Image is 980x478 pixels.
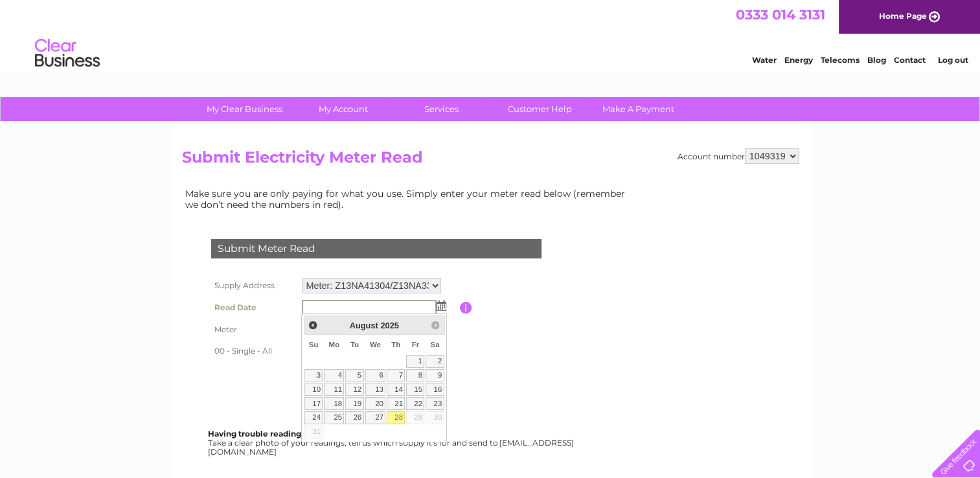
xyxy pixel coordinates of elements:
[406,369,424,382] a: 8
[208,319,299,341] th: Meter
[304,411,323,424] a: 24
[350,341,359,348] span: Tuesday
[324,369,344,382] a: 4
[350,321,378,330] span: August
[345,397,363,410] a: 19
[370,341,381,348] span: Wednesday
[387,383,405,396] a: 14
[406,383,424,396] a: 15
[182,148,799,173] h2: Submit Electricity Meter Read
[182,185,635,212] td: Make sure you are only paying for what you use. Simply enter your meter read below (remember we d...
[208,297,299,319] th: Read Date
[290,97,396,121] a: My Account
[208,275,299,297] th: Supply Address
[304,397,323,410] a: 17
[208,429,576,456] div: Take a clear photo of your readings, tell us which supply it's for and send to [EMAIL_ADDRESS][DO...
[191,97,298,121] a: My Clear Business
[208,429,353,438] b: Having trouble reading your meter?
[309,341,319,348] span: Sunday
[324,383,344,396] a: 11
[894,55,926,65] a: Contact
[412,341,420,348] span: Friday
[426,369,444,382] a: 9
[306,317,321,332] a: Prev
[678,148,799,164] div: Account number
[486,97,593,121] a: Customer Help
[426,397,444,410] a: 23
[937,55,968,65] a: Log out
[430,341,439,348] span: Saturday
[345,369,363,382] a: 5
[736,6,825,23] a: 0333 014 3131
[388,97,495,121] a: Services
[426,355,444,368] a: 2
[308,320,318,330] span: Prev
[365,397,386,410] a: 20
[867,55,886,65] a: Blog
[387,411,405,424] a: 28
[211,239,541,258] div: Submit Meter Read
[365,411,386,424] a: 27
[387,397,405,410] a: 21
[324,411,344,424] a: 25
[34,34,100,73] img: logo.png
[345,411,363,424] a: 26
[185,7,797,63] div: Clear Business is a trading name of Verastar Limited (registered in [GEOGRAPHIC_DATA] No. 3667643...
[304,383,323,396] a: 10
[387,369,405,382] a: 7
[329,341,340,348] span: Monday
[406,355,424,368] a: 1
[406,397,424,410] a: 22
[821,55,860,65] a: Telecoms
[208,341,299,361] th: 00 - Single - All
[299,361,460,386] td: Are you sure the read you have entered is correct?
[365,369,386,382] a: 6
[380,321,398,330] span: 2025
[585,97,692,121] a: Make A Payment
[426,383,444,396] a: 16
[784,55,813,65] a: Energy
[460,302,472,313] input: Information
[365,383,386,396] a: 13
[391,341,400,348] span: Thursday
[752,55,777,65] a: Water
[345,383,363,396] a: 12
[437,301,446,311] img: ...
[324,397,344,410] a: 18
[304,369,323,382] a: 3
